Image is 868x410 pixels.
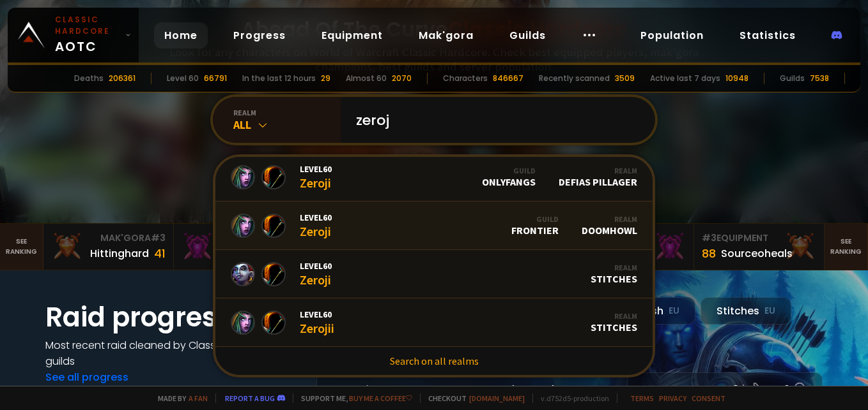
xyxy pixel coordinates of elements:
[215,153,653,201] a: Level60ZerojiGuildOnlyFangsRealmDefias Pillager
[630,393,654,403] a: Terms
[701,297,791,325] div: Stitches
[300,212,332,223] span: Level 60
[242,73,316,84] div: In the last 12 hours
[582,214,637,224] div: Realm
[499,22,556,48] a: Guilds
[482,166,536,175] div: Guild
[702,231,816,245] div: Equipment
[725,73,748,84] div: 10948
[154,22,208,48] a: Home
[300,309,334,336] div: Zerojii
[346,73,387,84] div: Almost 60
[721,245,793,261] div: Sourceoheals
[174,224,304,270] a: Mak'Gora#2Rivench100
[630,22,714,48] a: Population
[493,73,523,84] div: 846667
[669,305,679,318] small: EU
[204,73,227,84] div: 66791
[109,73,136,84] div: 206361
[8,8,139,62] a: Classic HardcoreAOTC
[45,337,301,369] h4: Most recent raid cleaned by Classic Hardcore guilds
[591,311,637,321] div: Realm
[51,231,166,245] div: Mak'Gora
[223,22,296,48] a: Progress
[482,166,536,188] div: OnlyFangs
[215,201,653,250] a: Level60ZerojiGuildFrontierRealmDoomhowl
[591,263,637,285] div: Stitches
[780,73,805,84] div: Guilds
[659,393,686,403] a: Privacy
[167,73,199,84] div: Level 60
[532,393,609,403] span: v. d752d5 - production
[55,14,120,56] span: AOTC
[215,347,653,375] a: Search on all realms
[511,214,559,237] div: Frontier
[321,73,330,84] div: 29
[225,393,275,403] a: Report a bug
[591,311,637,333] div: Stitches
[694,224,825,270] a: #3Equipment88Sourceoheals
[300,163,332,175] span: Level 60
[215,250,653,298] a: Level60ZerojiRealmStitches
[582,214,637,237] div: Doomhowl
[511,214,559,224] div: Guild
[300,309,334,320] span: Level 60
[233,117,341,132] div: All
[810,73,829,84] div: 7538
[825,224,868,270] a: Seeranking
[300,212,332,239] div: Zeroji
[591,263,637,272] div: Realm
[469,393,525,403] a: [DOMAIN_NAME]
[615,73,635,84] div: 3509
[420,393,525,403] span: Checkout
[151,231,166,244] span: # 3
[702,231,717,244] span: # 3
[300,260,332,288] div: Zeroji
[349,393,412,403] a: Buy me a coffee
[300,163,332,191] div: Zeroji
[692,393,725,403] a: Consent
[764,305,775,318] small: EU
[443,73,488,84] div: Characters
[154,245,166,262] div: 41
[348,97,640,143] input: Search a character...
[650,73,720,84] div: Active last 7 days
[189,393,208,403] a: a fan
[43,224,174,270] a: Mak'Gora#3Hittinghard41
[74,73,104,84] div: Deaths
[539,73,610,84] div: Recently scanned
[150,393,208,403] span: Made by
[408,22,484,48] a: Mak'gora
[293,393,412,403] span: Support me,
[559,166,637,175] div: Realm
[559,166,637,188] div: Defias Pillager
[729,22,806,48] a: Statistics
[90,245,149,261] div: Hittinghard
[182,231,296,245] div: Mak'Gora
[45,370,128,384] a: See all progress
[392,73,412,84] div: 2070
[300,260,332,272] span: Level 60
[45,297,301,337] h1: Raid progress
[311,22,393,48] a: Equipment
[215,298,653,347] a: Level60ZerojiiRealmStitches
[55,14,120,37] small: Classic Hardcore
[702,245,716,262] div: 88
[233,108,341,117] div: realm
